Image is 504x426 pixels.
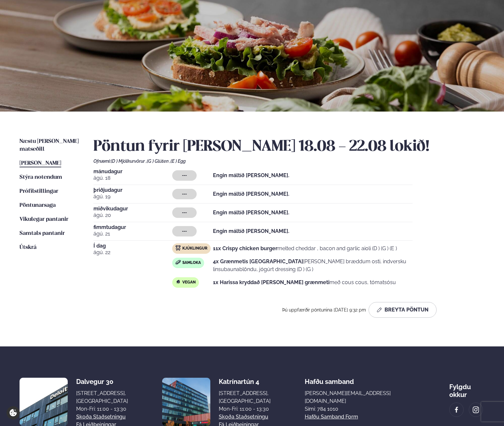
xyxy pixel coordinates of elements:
[450,403,463,417] a: image alt
[175,279,181,284] img: Vegan.svg
[93,243,172,249] span: Í dag
[76,378,128,386] div: Dalvegur 30
[213,228,289,234] strong: Engin máltíð [PERSON_NAME].
[369,302,437,318] button: Breyta Pöntun
[20,188,58,195] a: Prófílstillingar
[182,280,196,285] span: Vegan
[182,173,187,178] span: ---
[305,413,358,421] a: Hafðu samband form
[93,225,172,230] span: fimmtudagur
[472,406,480,414] img: image alt
[219,389,271,405] div: [STREET_ADDRESS], [GEOGRAPHIC_DATA]
[219,413,268,421] a: Skoða staðsetningu
[93,249,172,256] span: ágú. 22
[93,174,172,182] span: ágú. 18
[20,138,80,153] a: Næstu [PERSON_NAME] matseðill
[213,172,289,178] strong: Engin máltíð [PERSON_NAME].
[76,405,128,413] div: Mon-Fri: 11:00 - 13:30
[20,160,61,167] a: [PERSON_NAME]
[182,260,201,266] span: Samloka
[305,405,415,413] p: Sími: 784 1010
[20,216,68,223] a: Vikulegar pantanir
[182,191,187,197] span: ---
[111,159,147,164] span: (D ) Mjólkurvörur ,
[20,174,62,181] a: Stýra notendum
[282,307,366,312] span: Þú uppfærðir pöntunina [DATE] 9:32 pm
[162,378,210,426] img: image alt
[171,159,186,164] span: (E ) Egg
[20,202,56,209] a: Pöntunarsaga
[469,403,483,417] a: image alt
[20,378,68,426] img: image alt
[213,279,396,286] p: með cous cous, tómatsósu
[20,231,65,236] span: Samtals pantanir
[93,138,484,156] h2: Pöntun fyrir [PERSON_NAME] 18.08 - 22.08 lokið!
[20,245,36,250] span: Útskrá
[213,245,397,252] p: melted cheddar , bacon and garlic aioli (D ) (G ) (E )
[7,406,20,419] a: Cookie settings
[305,373,354,386] span: Hafðu samband
[76,389,128,405] div: [STREET_ADDRESS], [GEOGRAPHIC_DATA]
[182,210,187,215] span: ---
[93,188,172,193] span: þriðjudagur
[213,245,277,251] strong: 11x Crispy chicken burger
[93,169,172,174] span: mánudagur
[147,159,171,164] span: (G ) Glúten ,
[213,258,303,265] strong: 4x Grænmetis [GEOGRAPHIC_DATA]
[20,230,65,237] a: Samtals pantanir
[182,246,207,251] span: Kjúklingur
[76,413,126,421] a: Skoða staðsetningu
[93,211,172,219] span: ágú. 20
[93,193,172,201] span: ágú. 19
[453,406,460,414] img: image alt
[213,209,289,216] strong: Engin máltíð [PERSON_NAME].
[20,139,79,152] span: Næstu [PERSON_NAME] matseðill
[93,230,172,238] span: ágú. 21
[20,189,58,194] span: Prófílstillingar
[20,217,68,222] span: Vikulegar pantanir
[305,389,415,405] a: [PERSON_NAME][EMAIL_ADDRESS][DOMAIN_NAME]
[182,229,187,234] span: ---
[213,258,413,273] p: [PERSON_NAME] bræddum osti, indversku linsubaunablöndu, jógúrt dressing (D ) (G )
[219,405,271,413] div: Mon-Fri: 11:00 - 13:30
[213,191,289,197] strong: Engin máltíð [PERSON_NAME].
[20,160,61,166] span: [PERSON_NAME]
[219,378,271,386] div: Katrínartún 4
[175,245,181,251] img: chicken.svg
[93,206,172,211] span: miðvikudagur
[20,244,36,251] a: Útskrá
[20,203,56,208] span: Pöntunarsaga
[20,175,62,180] span: Stýra notendum
[175,260,181,265] img: sandwich-new-16px.svg
[449,378,484,399] div: Fylgdu okkur
[93,159,484,164] div: Ofnæmi:
[213,279,329,285] strong: 1x Harissa kryddað [PERSON_NAME] grænmeti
